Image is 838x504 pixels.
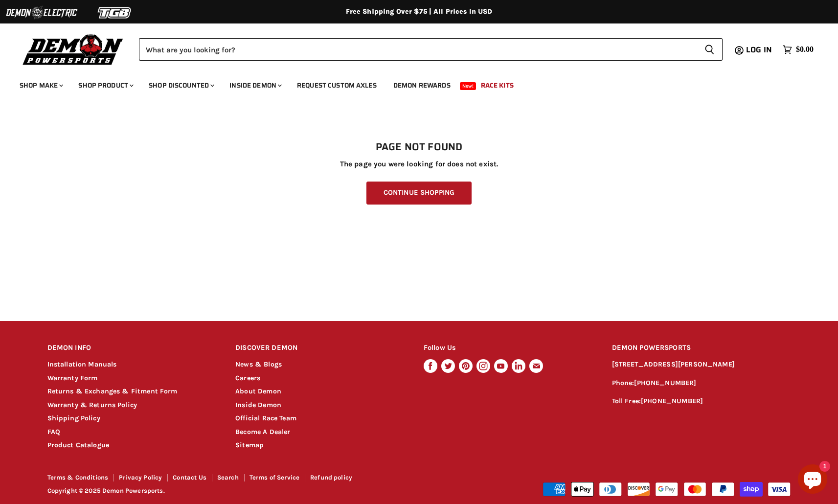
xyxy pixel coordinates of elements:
a: Continue Shopping [366,182,472,205]
a: Log in [742,46,778,54]
a: Shop Make [12,75,69,95]
span: Log in [746,44,772,56]
p: Copyright © 2025 Demon Powersports. [47,487,420,495]
a: Privacy Policy [119,474,162,481]
a: Product Catalogue [47,441,110,449]
a: Inside Demon [222,75,288,95]
h2: DEMON POWERSPORTS [612,337,791,360]
inbox-online-store-chat: Shopify online store chat [795,464,830,496]
a: Returns & Exchanges & Fitment Form [47,387,178,395]
a: Sitemap [235,441,264,449]
img: TGB Logo 2 [78,3,152,22]
p: [STREET_ADDRESS][PERSON_NAME] [612,359,791,370]
img: Demon Electric Logo 2 [5,3,78,22]
a: [PHONE_NUMBER] [641,397,703,405]
a: Demon Rewards [386,75,458,95]
a: FAQ [47,428,60,436]
a: Terms of Service [249,474,299,481]
a: Terms & Conditions [47,474,109,481]
nav: Footer [47,474,420,484]
a: About Demon [235,387,281,395]
span: New! [460,82,476,90]
a: Shipping Policy [47,414,100,422]
a: Contact Us [173,474,206,481]
p: Phone: [612,378,791,389]
a: Shop Discounted [141,75,220,95]
h2: DISCOVER DEMON [235,337,405,360]
a: Official Race Team [235,414,296,422]
h1: Page not found [47,141,791,153]
a: Installation Manuals [47,360,117,368]
a: Request Custom Axles [290,75,384,95]
a: Warranty & Returns Policy [47,401,137,409]
a: $0.00 [778,43,818,57]
span: $0.00 [796,45,814,54]
a: Refund policy [310,474,352,481]
p: Toll Free: [612,396,791,407]
form: Product [139,38,723,61]
a: Become A Dealer [235,428,290,436]
p: The page you were looking for does not exist. [47,160,791,168]
button: Search [697,38,723,61]
img: Demon Powersports [20,32,127,67]
h2: DEMON INFO [47,337,217,360]
a: Careers [235,374,260,382]
a: Search [217,474,239,481]
a: News & Blogs [235,360,282,368]
a: Warranty Form [47,374,98,382]
div: Free Shipping Over $75 | All Prices In USD [28,7,811,16]
ul: Main menu [12,71,811,95]
a: [PHONE_NUMBER] [634,379,696,387]
h2: Follow Us [424,337,593,360]
a: Race Kits [474,75,521,95]
input: Search [139,38,697,61]
a: Inside Demon [235,401,281,409]
a: Shop Product [71,75,139,95]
